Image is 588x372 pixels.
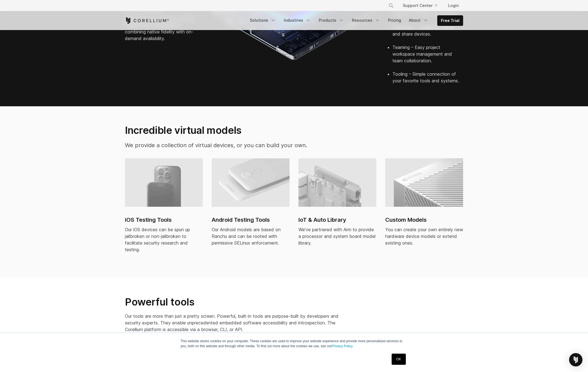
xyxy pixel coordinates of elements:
[125,124,347,136] h2: Incredible virtual models
[125,17,169,24] a: Corellium Home
[212,216,290,224] h2: Android Testing Tools
[385,15,404,25] a: Pricing
[125,141,347,149] p: We provide a collection of virtual devices, or you can build your own.
[398,1,441,11] a: Support Center
[212,158,290,207] img: Android virtual machine and devices
[382,1,463,11] div: Navigation Menu
[125,226,203,253] div: Our iOS devices can be spun up jailbroken or non-jailbroken to facilitate security research and t...
[385,158,463,207] img: Custom Models
[125,296,347,308] h2: Powerful tools
[392,44,463,71] li: Teaming – Easy project workspace management and team collaboration.
[125,313,347,333] p: Our tools are more than just a pretty screen. Powerful, built-in tools are purpose-built by devel...
[181,339,407,349] p: This website stores cookies on your computer. These cookies are used to improve your website expe...
[298,158,376,253] a: IoT & Auto Library IoT & Auto Library We've partnered with Arm to provide a processor and system ...
[315,15,347,25] a: Products
[332,344,353,348] a: Privacy Policy.
[298,226,376,246] div: We've partnered with Arm to provide a processor and system board model library.
[406,15,432,25] a: About
[386,1,396,11] button: Search
[349,15,384,25] a: Resources
[385,158,463,253] a: Custom Models Custom Models You can create your own entirely new hardware device models or extend...
[125,158,203,207] img: iPhone virtual machine and devices
[298,216,376,224] h2: IoT & Auto Library
[280,15,314,25] a: Industries
[444,1,463,11] a: Login
[212,226,290,246] div: Our Android models are based on Ranchu and can be rooted with permissive SELinux enforcement.
[392,354,406,365] a: OK
[125,158,203,260] a: iPhone virtual machine and devices iOS Testing Tools Our iOS devices can be spun up jailbroken or...
[385,216,463,224] h2: Custom Models
[246,15,279,25] a: Solutions
[392,71,463,84] li: Tooling – Simple connection of your favorite tools and systems.
[385,226,463,246] div: You can create your own entirely new hardware device models or extend existing ones.
[246,15,463,26] div: Navigation Menu
[212,158,290,253] a: Android virtual machine and devices Android Testing Tools Our Android models are based on Ranchu ...
[298,158,376,207] img: IoT & Auto Library
[438,16,463,26] a: Free Trial
[125,216,203,224] h2: iOS Testing Tools
[392,24,463,44] li: Replication – Snapshot, clone, and share devices.
[569,353,582,366] div: Open Intercom Messenger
